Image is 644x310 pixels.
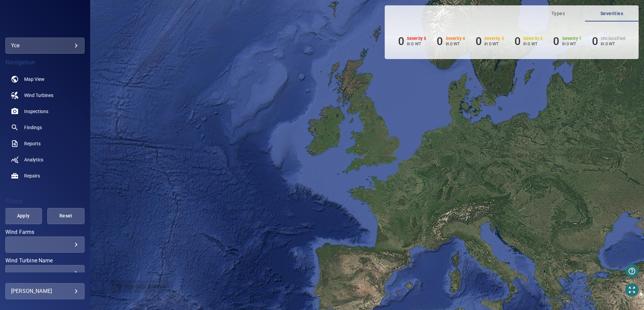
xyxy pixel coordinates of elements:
label: Wind Farms [5,229,85,235]
h6: Unclassified [601,36,625,41]
span: Wind Turbines [24,92,53,99]
span: Map View [24,76,45,83]
button: Apply [5,208,42,224]
span: Inspections [24,108,48,115]
p: in 0 WT [523,41,543,46]
h6: Severity 3 [484,36,504,41]
span: Findings [24,124,42,131]
li: Severity Unclassified [592,35,625,48]
span: Types [535,9,581,18]
h6: 0 [515,35,521,48]
label: Wind Turbine Name [5,258,85,263]
a: findings noActive [5,119,85,136]
h6: 0 [437,35,443,48]
li: Severity 1 [553,35,581,48]
a: map noActive [5,71,85,87]
li: Severity 2 [515,35,543,48]
p: in 0 WT [446,41,465,46]
a: reports noActive [5,136,85,152]
span: Reports [24,140,41,147]
div: Wind Turbine Name [5,265,85,281]
a: inspections noActive [5,103,85,119]
p: in 0 WT [601,41,625,46]
li: Severity 5 [398,35,426,48]
h6: 0 [553,35,559,48]
h6: Severity 4 [446,36,465,41]
h4: Navigation [5,59,85,66]
h6: 0 [398,35,404,48]
h6: Severity 2 [523,36,543,41]
span: Severities [589,9,635,18]
a: windturbines noActive [5,87,85,103]
span: Reset [56,212,76,220]
h6: Severity 1 [562,36,582,41]
button: Reset [47,208,85,224]
span: Analytics [24,156,43,163]
li: Severity 4 [437,35,465,48]
div: yce [11,40,79,51]
span: Apply [13,212,34,220]
span: Repairs [24,172,40,179]
div: [PERSON_NAME] [11,286,79,297]
a: analytics noActive [5,152,85,168]
p: in 0 WT [484,41,504,46]
p: in 0 WT [407,41,426,46]
a: repairs noActive [5,168,85,184]
h6: Severity 5 [407,36,426,41]
div: yce [5,38,85,54]
div: Wind Farms [5,237,85,253]
h6: 0 [476,35,482,48]
li: Severity 3 [476,35,504,48]
p: in 0 WT [562,41,582,46]
h4: Filters [5,198,85,205]
h6: 0 [592,35,598,48]
img: yce-logo [34,17,56,23]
